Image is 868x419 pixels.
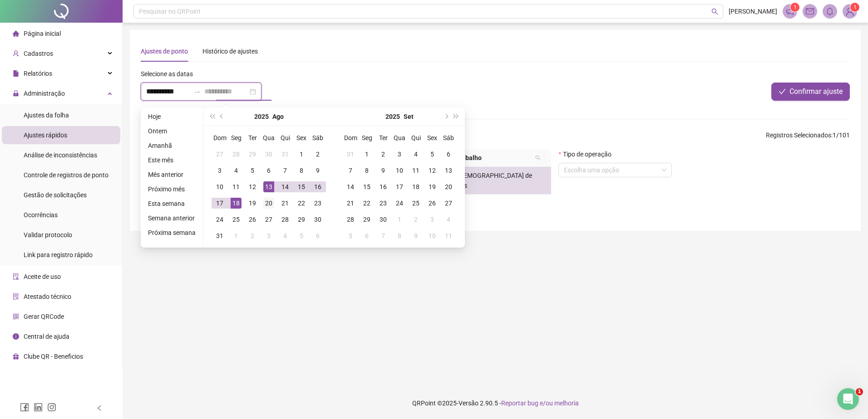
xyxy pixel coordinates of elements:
[24,50,53,57] span: Cadastros
[375,179,391,195] td: 2025-09-16
[247,181,258,192] div: 12
[247,198,258,209] div: 19
[342,146,359,162] td: 2025-08-31
[535,155,541,161] span: search
[212,130,228,146] th: Dom
[443,230,454,241] div: 11
[24,191,87,199] span: Gestão de solicitações
[261,162,277,179] td: 2025-08-06
[359,228,375,244] td: 2025-10-06
[312,149,323,160] div: 2
[410,230,421,241] div: 9
[443,149,454,160] div: 6
[228,146,244,162] td: 2025-07-28
[96,405,103,411] span: left
[375,130,391,146] th: Ter
[212,179,228,195] td: 2025-08-10
[359,130,375,146] th: Seg
[144,213,199,224] li: Semana anterior
[427,181,438,192] div: 19
[359,211,375,228] td: 2025-09-29
[280,198,291,209] div: 21
[247,149,258,160] div: 29
[261,130,277,146] th: Qua
[361,165,372,176] div: 8
[794,4,797,10] span: 1
[408,146,424,162] td: 2025-09-04
[345,149,356,160] div: 31
[729,6,777,16] span: [PERSON_NAME]
[13,50,19,57] span: user-add
[310,195,326,211] td: 2025-08-23
[345,181,356,192] div: 14
[424,179,440,195] td: 2025-09-19
[261,146,277,162] td: 2025-07-30
[247,214,258,225] div: 26
[214,165,225,176] div: 3
[244,195,261,211] td: 2025-08-19
[13,313,19,320] span: qrcode
[263,198,274,209] div: 20
[394,149,405,160] div: 3
[408,195,424,211] td: 2025-09-25
[24,251,93,258] span: Link para registro rápido
[277,211,293,228] td: 2025-08-28
[144,140,199,151] li: Amanhã
[254,107,269,126] button: year panel
[24,30,61,37] span: Página inicial
[144,126,199,136] li: Ontem
[410,214,421,225] div: 2
[261,228,277,244] td: 2025-09-03
[280,214,291,225] div: 28
[408,162,424,179] td: 2025-09-11
[441,107,451,126] button: next-year
[228,195,244,211] td: 2025-08-18
[375,146,391,162] td: 2025-09-02
[144,227,199,238] li: Próxima semana
[404,107,414,126] button: month panel
[296,165,307,176] div: 8
[378,230,389,241] div: 7
[361,181,372,192] div: 15
[427,165,438,176] div: 12
[310,228,326,244] td: 2025-09-06
[24,132,67,139] span: Ajustes rápidos
[144,169,199,180] li: Mês anterior
[231,149,242,160] div: 28
[786,7,794,15] span: notification
[856,388,863,395] span: 1
[826,7,834,15] span: bell
[280,165,291,176] div: 7
[443,198,454,209] div: 27
[359,146,375,162] td: 2025-09-01
[424,162,440,179] td: 2025-09-12
[359,195,375,211] td: 2025-09-22
[24,313,64,320] span: Gerar QRCode
[20,403,29,412] span: facebook
[277,228,293,244] td: 2025-09-04
[378,149,389,160] div: 2
[345,165,356,176] div: 7
[361,198,372,209] div: 22
[261,179,277,195] td: 2025-08-13
[391,130,408,146] th: Qua
[443,165,454,176] div: 13
[342,130,359,146] th: Dom
[144,184,199,195] li: Próximo mês
[310,211,326,228] td: 2025-08-30
[342,211,359,228] td: 2025-09-28
[391,195,408,211] td: 2025-09-24
[24,333,69,340] span: Central de ajuda
[410,198,421,209] div: 25
[141,69,199,79] label: Selecione as datas
[312,165,323,176] div: 9
[345,230,356,241] div: 5
[394,198,405,209] div: 24
[277,162,293,179] td: 2025-08-07
[391,211,408,228] td: 2025-10-01
[375,195,391,211] td: 2025-09-23
[385,107,400,126] button: year panel
[24,293,71,300] span: Atestado técnico
[231,181,242,192] div: 11
[711,8,718,15] span: search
